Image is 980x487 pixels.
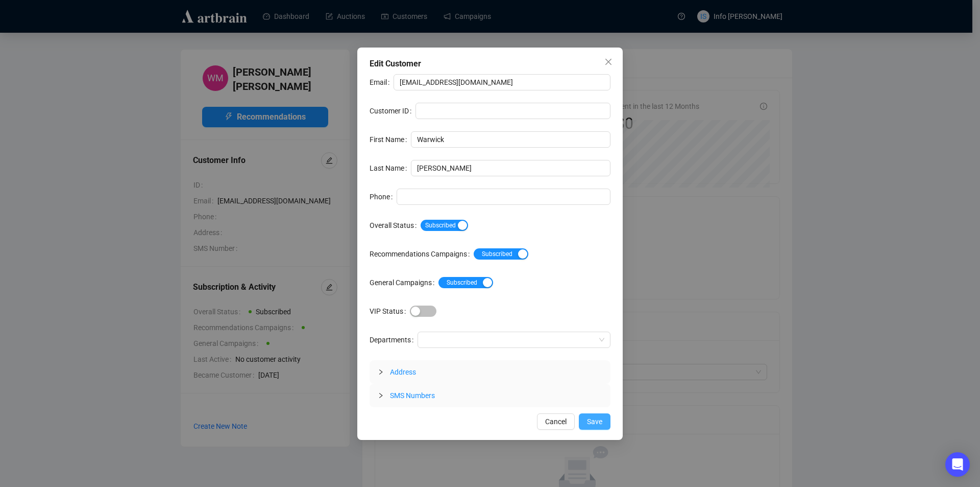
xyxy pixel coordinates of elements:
label: Recommendations Campaigns [370,246,474,262]
span: Cancel [545,416,567,427]
div: Open Intercom Messenger [945,452,970,477]
input: First Name [411,131,610,148]
div: Edit Customer [370,58,610,70]
button: General Campaigns [438,277,493,288]
span: SMS Numbers [390,391,435,400]
label: Last Name [370,160,411,176]
span: collapsed [378,369,384,375]
button: Overall Status [421,220,468,231]
button: Cancel [537,413,575,430]
span: Save [587,416,602,427]
label: First Name [370,131,411,148]
label: Customer ID [370,103,415,119]
label: Email [370,74,394,90]
div: Address [370,360,610,384]
input: Customer ID [415,103,610,119]
button: Close [600,54,617,70]
label: VIP Status [370,303,410,319]
span: Address [390,368,416,376]
input: Last Name [411,160,610,176]
label: Departments [370,332,418,348]
span: close [604,58,612,66]
input: Email [394,74,610,90]
label: General Campaigns [370,274,438,291]
button: Recommendations Campaigns [474,248,528,260]
button: Save [579,413,610,430]
span: collapsed [378,392,384,399]
label: Overall Status [370,217,421,234]
label: Phone [370,189,397,205]
button: VIP Status [410,306,436,317]
div: SMS Numbers [370,384,610,407]
input: Phone [397,189,610,205]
